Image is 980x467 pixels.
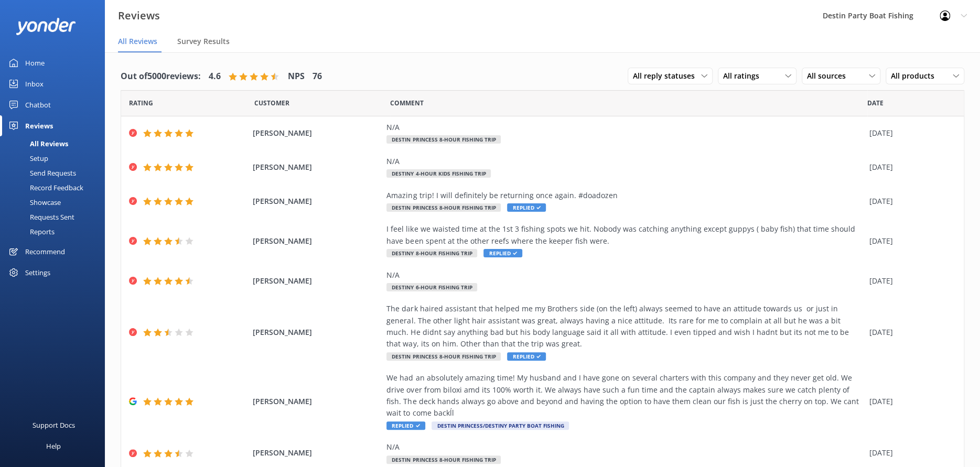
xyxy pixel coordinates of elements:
[25,115,53,136] div: Reviews
[386,303,864,350] div: The dark haired assistant that helped me my Brothers side (on the left) always seemed to have an ...
[6,166,76,180] div: Send Requests
[25,262,50,283] div: Settings
[177,36,230,47] span: Survey Results
[386,352,501,361] span: Destin Princess 8-Hour Fishing Trip
[253,127,382,139] span: [PERSON_NAME]
[807,70,852,82] span: All sources
[118,36,157,47] span: All Reviews
[633,70,701,82] span: All reply statuses
[6,210,105,224] a: Requests Sent
[16,18,76,35] img: yonder-white-logo.png
[33,415,75,436] div: Support Docs
[869,396,951,407] div: [DATE]
[869,235,951,247] div: [DATE]
[313,70,322,83] h4: 76
[6,180,83,195] div: Record Feedback
[386,122,864,133] div: N/A
[891,70,941,82] span: All products
[6,195,61,210] div: Showcase
[869,275,951,287] div: [DATE]
[386,283,477,291] span: Destiny 6-Hour Fishing Trip
[386,372,864,419] div: We had an absolutely amazing time! My husband and I have gone on several charters with this compa...
[118,7,160,24] h3: Reviews
[386,169,491,178] span: Destiny 4-Hour Kids Fishing Trip
[390,98,424,108] span: Question
[6,151,105,166] a: Setup
[253,447,382,459] span: [PERSON_NAME]
[288,70,305,83] h4: NPS
[253,161,382,173] span: [PERSON_NAME]
[253,235,382,247] span: [PERSON_NAME]
[386,203,501,212] span: Destin Princess 8-Hour Fishing Trip
[869,327,951,338] div: [DATE]
[46,436,61,457] div: Help
[432,421,569,430] span: Destin Princess/Destiny Party Boat Fishing
[6,224,55,239] div: Reports
[25,241,65,262] div: Recommend
[386,156,864,167] div: N/A
[507,203,546,212] span: Replied
[253,327,382,338] span: [PERSON_NAME]
[723,70,766,82] span: All ratings
[121,70,201,83] h4: Out of 5000 reviews:
[507,352,546,361] span: Replied
[386,249,477,257] span: Destiny 8-Hour Fishing Trip
[386,135,501,144] span: Destin Princess 8-Hour Fishing Trip
[386,269,864,281] div: N/A
[6,210,74,224] div: Requests Sent
[25,94,51,115] div: Chatbot
[6,136,68,151] div: All Reviews
[253,196,382,207] span: [PERSON_NAME]
[253,275,382,287] span: [PERSON_NAME]
[25,73,44,94] div: Inbox
[129,98,153,108] span: Date
[386,455,501,464] span: Destin Princess 8-Hour Fishing Trip
[25,52,45,73] div: Home
[386,441,864,453] div: N/A
[6,180,105,195] a: Record Feedback
[254,98,289,108] span: Date
[209,70,221,83] h4: 4.6
[386,223,864,247] div: I feel like we waisted time at the 1st 3 fishing spots we hit. Nobody was catching anything excep...
[869,447,951,459] div: [DATE]
[867,98,884,108] span: Date
[869,196,951,207] div: [DATE]
[6,166,105,180] a: Send Requests
[6,195,105,210] a: Showcase
[6,224,105,239] a: Reports
[386,190,864,201] div: Amazing trip! I will definitely be returning once again. #doadozen
[869,127,951,139] div: [DATE]
[6,151,48,166] div: Setup
[869,161,951,173] div: [DATE]
[483,249,522,257] span: Replied
[253,396,382,407] span: [PERSON_NAME]
[6,136,105,151] a: All Reviews
[386,421,425,430] span: Replied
